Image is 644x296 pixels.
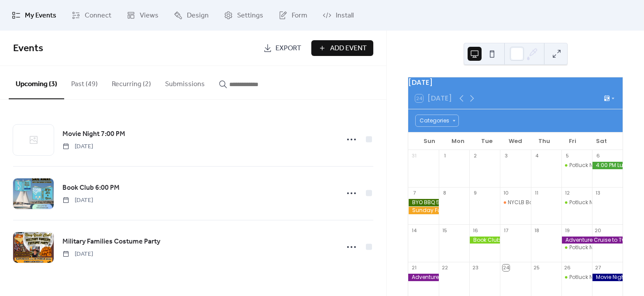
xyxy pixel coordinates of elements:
div: 31 [411,153,417,159]
div: 26 [564,265,571,271]
div: Potluck Night (free event) [561,274,592,281]
span: Views [140,10,158,21]
span: Add Event [330,43,367,54]
div: 14 [411,227,417,233]
div: 23 [472,265,479,271]
div: 25 [534,265,540,271]
div: [DATE] [408,77,623,88]
div: 13 [595,190,601,196]
div: Tue [472,132,501,150]
span: Book Club 6:00 PM [62,183,120,193]
div: Potluck Night (free event) [569,199,634,206]
span: Movie Night 7:00 PM [62,129,125,139]
div: 4:00 PM Luau - Dinner & Show [592,162,623,169]
div: 24 [503,265,509,271]
div: 10 [503,190,509,196]
div: 22 [441,265,448,271]
div: 18 [534,227,540,233]
div: Movie Night 7:00 PM [592,274,623,281]
button: Add Event [311,40,373,56]
button: Past (49) [64,66,105,98]
div: 2 [472,153,479,159]
a: Movie Night 7:00 PM [62,129,125,140]
div: Wed [501,132,530,150]
div: Sunday Funday [408,207,439,214]
span: [DATE] [62,142,93,151]
div: 16 [472,227,479,233]
button: Upcoming (3) [9,66,64,99]
a: Export [257,40,308,56]
div: 8 [441,190,448,196]
a: Connect [65,3,118,27]
span: Settings [237,10,263,21]
span: [DATE] [62,196,93,205]
div: 9 [472,190,479,196]
div: 15 [441,227,448,233]
div: NYCLB Board Meeting [500,199,530,206]
div: 27 [595,265,601,271]
div: 4 [534,153,540,159]
div: Potluck Night (free event) [561,244,592,251]
span: My Events [25,10,56,21]
button: Recurring (2) [105,66,158,98]
div: NYCLB Board Meeting [508,199,565,206]
div: 21 [411,265,417,271]
span: Form [292,10,307,21]
div: 20 [595,227,601,233]
div: Book Club 6:00 PM [469,237,500,244]
div: 11 [534,190,540,196]
div: Sat [587,132,616,150]
a: Install [316,3,360,27]
div: 7 [411,190,417,196]
a: Design [167,3,215,27]
div: 12 [564,190,571,196]
div: 17 [503,227,509,233]
span: Export [276,43,301,54]
div: 6 [595,153,601,159]
div: 19 [564,227,571,233]
div: Thu [530,132,558,150]
a: Form [272,3,314,27]
span: Design [187,10,209,21]
span: Events [13,39,43,58]
div: Potluck Night (free event) [569,274,634,281]
button: Submissions [158,66,212,98]
div: 5 [564,153,571,159]
div: 1 [441,153,448,159]
div: Mon [444,132,473,150]
span: [DATE] [62,250,93,259]
a: Views [120,3,165,27]
div: Potluck Night (free event) [569,244,634,251]
span: Connect [85,10,111,21]
div: Sun [415,132,444,150]
div: BYO BBQ 5:00 pm [408,199,439,206]
div: Potluck Night (free event) [561,199,592,206]
a: Book Club 6:00 PM [62,182,120,194]
div: Adventure Cruise to Two Harbors [561,237,623,244]
div: Potluck Night (free event) [569,162,634,169]
div: Adventure Cruise to Two Harbors [408,274,439,281]
a: My Events [5,3,63,27]
div: 3 [503,153,509,159]
div: Fri [558,132,587,150]
a: Military Families Costume Party [62,236,160,247]
span: Install [336,10,354,21]
a: Settings [217,3,270,27]
div: Potluck Night (free event) [561,162,592,169]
